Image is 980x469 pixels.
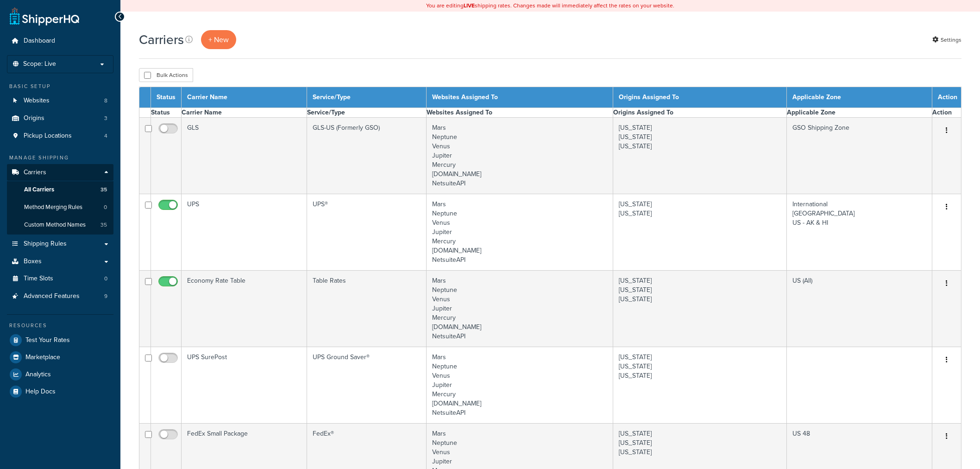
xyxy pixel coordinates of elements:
li: Pickup Locations [7,127,113,145]
td: Economy Rate Table [182,271,307,347]
button: Bulk Actions [139,68,193,82]
td: GLS [182,118,307,194]
li: All Carriers [7,181,113,198]
a: Websites 8 [7,92,113,109]
td: US (All) [786,271,932,347]
td: Mars Neptune Venus Jupiter Mercury [DOMAIN_NAME] NetsuiteAPI [427,118,613,194]
td: International [GEOGRAPHIC_DATA] US - AK & HI [786,194,932,271]
a: Custom Method Names 35 [7,216,113,234]
a: Help Docs [7,383,113,400]
th: Origins Assigned To [613,108,786,118]
a: Origins 3 [7,110,113,127]
div: Resources [7,322,113,330]
td: GLS-US (Formerly GSO) [307,118,426,194]
td: [US_STATE] [US_STATE] [US_STATE] [613,347,786,424]
li: Origins [7,110,113,127]
th: Origins Assigned To [613,87,786,108]
td: Table Rates [307,271,426,347]
span: Carriers [24,169,46,177]
td: Mars Neptune Venus Jupiter Mercury [DOMAIN_NAME] NetsuiteAPI [427,347,613,424]
th: Action [932,87,961,108]
div: Basic Setup [7,82,113,90]
td: UPS SurePost [182,347,307,424]
span: Custom Method Names [24,221,86,229]
span: Dashboard [24,37,55,45]
li: Carriers [7,164,113,234]
td: UPS [182,194,307,271]
span: Boxes [24,258,42,266]
td: Mars Neptune Venus Jupiter Mercury [DOMAIN_NAME] NetsuiteAPI [427,271,613,347]
td: UPS Ground Saver® [307,347,426,424]
h1: Carriers [139,31,184,49]
td: [US_STATE] [US_STATE] [613,194,786,271]
th: Service/Type [307,87,426,108]
li: Method Merging Rules [7,199,113,216]
a: Analytics [7,366,113,383]
th: Service/Type [307,108,426,118]
span: Test Your Rates [25,336,70,344]
a: All Carriers 35 [7,181,113,198]
a: Dashboard [7,32,113,50]
span: 9 [104,292,107,300]
span: All Carriers [24,186,54,194]
th: Status [151,108,182,118]
th: Action [932,108,961,118]
td: UPS® [307,194,426,271]
span: 3 [104,114,107,122]
span: Marketplace [25,354,60,361]
li: Advanced Features [7,288,113,305]
th: Websites Assigned To [427,87,613,108]
span: Shipping Rules [24,240,67,248]
a: Method Merging Rules 0 [7,199,113,216]
th: Carrier Name [182,108,307,118]
td: Mars Neptune Venus Jupiter Mercury [DOMAIN_NAME] NetsuiteAPI [427,194,613,271]
a: Shipping Rules [7,235,113,253]
a: Pickup Locations 4 [7,127,113,145]
a: Test Your Rates [7,332,113,349]
th: Status [151,87,182,108]
span: Method Merging Rules [24,203,82,211]
a: + New [201,30,236,49]
span: 0 [104,275,107,283]
li: Time Slots [7,270,113,287]
th: Websites Assigned To [427,108,613,118]
span: Origins [24,114,44,122]
td: [US_STATE] [US_STATE] [US_STATE] [613,271,786,347]
span: Advanced Features [24,292,80,300]
li: Custom Method Names [7,216,113,234]
span: 4 [104,132,107,140]
span: Analytics [25,371,51,379]
a: Marketplace [7,349,113,366]
span: Scope: Live [23,60,56,68]
a: Time Slots 0 [7,270,113,287]
span: Websites [24,97,50,105]
span: 8 [104,97,107,105]
td: GSO Shipping Zone [786,118,932,194]
th: Applicable Zone [786,108,932,118]
span: 35 [101,186,107,194]
span: Help Docs [25,388,56,396]
b: LIVE [464,1,475,10]
a: Advanced Features 9 [7,288,113,305]
span: 0 [104,203,107,211]
li: Websites [7,92,113,109]
span: Time Slots [24,275,53,283]
a: Boxes [7,253,113,270]
td: [US_STATE] [US_STATE] [US_STATE] [613,118,786,194]
a: Settings [932,33,961,46]
span: 35 [101,221,107,229]
span: Pickup Locations [24,132,72,140]
div: Manage Shipping [7,154,113,162]
a: Carriers [7,164,113,181]
a: ShipperHQ Home [10,7,79,25]
th: Applicable Zone [786,87,932,108]
th: Carrier Name [182,87,307,108]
